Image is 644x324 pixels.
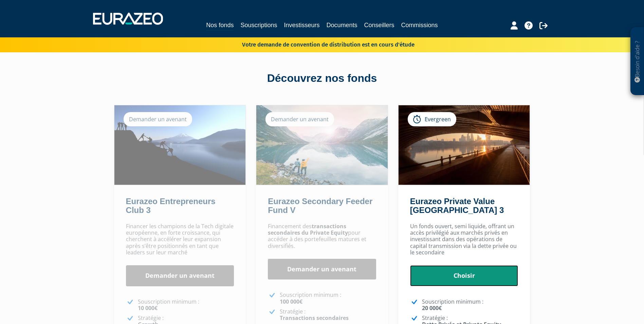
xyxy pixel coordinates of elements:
[401,20,438,30] a: Commissions
[327,20,357,30] a: Documents
[138,299,234,311] p: Souscription minimum :
[410,197,504,215] a: Eurazeo Private Value [GEOGRAPHIC_DATA] 3
[268,259,376,280] a: Demander un avenant
[408,112,456,126] div: Evergreen
[126,223,234,256] p: Financer les champions de la Tech digitale européenne, en forte croissance, qui cherchent à accél...
[126,197,216,215] a: Eurazeo Entrepreneurs Club 3
[265,112,334,126] div: Demander un avenant
[138,304,158,312] strong: 10 000€
[422,304,442,312] strong: 20 000€
[114,105,246,185] img: Eurazeo Entrepreneurs Club 3
[364,20,394,30] a: Conseillers
[268,197,372,215] a: Eurazeo Secondary Feeder Fund V
[284,20,319,30] a: Investisseurs
[240,20,277,30] a: Souscriptions
[268,223,376,249] p: Financement des pour accéder à des portefeuilles matures et diversifiés.
[129,71,516,86] div: Découvrez nos fonds
[633,31,641,92] p: Besoin d'aide ?
[410,223,518,256] p: Un fonds ouvert, semi liquide, offrant un accès privilégié aux marchés privés en investissant dan...
[268,222,348,236] strong: transactions secondaires du Private Equity
[422,299,518,311] p: Souscription minimum :
[222,39,415,49] p: Votre demande de convention de distribution est en cours d'étude
[280,308,376,321] p: Stratégie :
[93,13,163,25] img: 1732889491-logotype_eurazeo_blanc_rvb.png
[256,105,388,185] img: Eurazeo Secondary Feeder Fund V
[206,20,234,31] a: Nos fonds
[280,314,349,322] strong: Transactions secondaires
[399,105,530,185] img: Eurazeo Private Value Europe 3
[280,292,376,305] p: Souscription minimum :
[124,112,192,126] div: Demander un avenant
[280,298,302,305] strong: 100 000€
[410,265,518,286] a: Choisir
[126,265,234,286] a: Demander un avenant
